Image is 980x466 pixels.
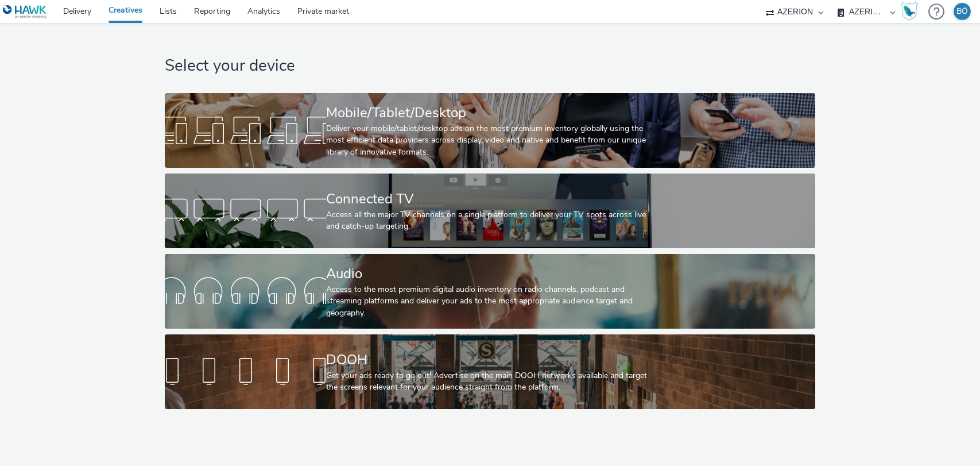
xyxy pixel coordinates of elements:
[326,350,649,370] div: DOOH
[165,55,815,77] h1: Select your device
[3,5,47,19] img: undefined Logo
[326,123,649,158] div: Deliver your mobile/tablet/desktop ads on the most premium inventory globally using the most effi...
[165,334,815,409] a: DOOHGet your ads ready to go out! Advertise on the main DOOH networks available and target the sc...
[956,3,968,20] div: BÖ
[326,370,649,394] div: Get your ads ready to go out! Advertise on the main DOOH networks available and target the screen...
[165,254,815,329] a: AudioAccess to the most premium digital audio inventory on radio channels, podcast and streaming ...
[901,2,923,21] a: Hawk Academy
[326,189,649,209] div: Connected TV
[901,2,918,21] img: Hawk Academy
[165,174,815,248] a: Connected TVAccess all the major TV channels on a single platform to deliver your TV spots across...
[326,264,649,284] div: Audio
[326,209,649,233] div: Access all the major TV channels on a single platform to deliver your TV spots across live and ca...
[165,93,815,168] a: Mobile/Tablet/DesktopDeliver your mobile/tablet/desktop ads on the most premium inventory globall...
[326,284,649,319] div: Access to the most premium digital audio inventory on radio channels, podcast and streaming platf...
[326,103,649,123] div: Mobile/Tablet/Desktop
